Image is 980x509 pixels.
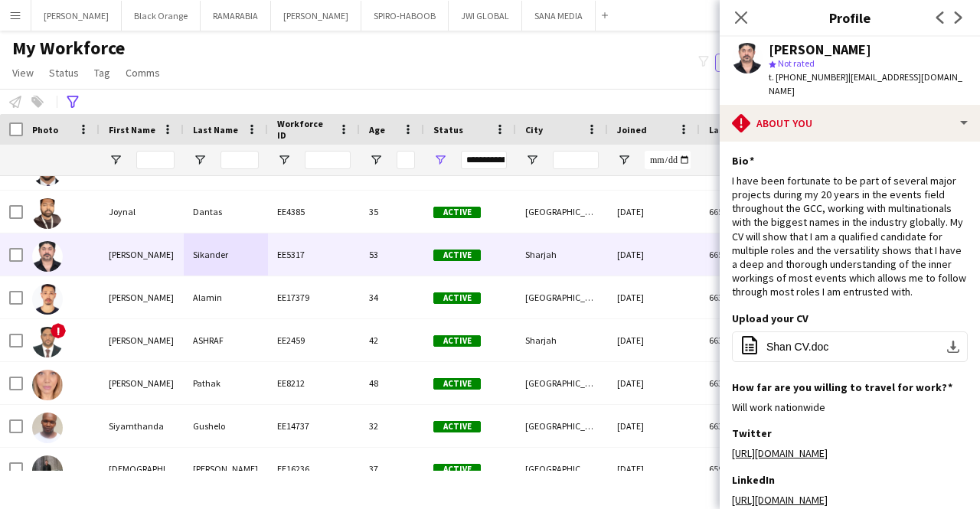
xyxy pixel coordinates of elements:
span: Shan CV.doc [766,341,828,353]
button: SANA MEDIA [522,1,596,31]
button: Open Filter Menu [525,153,539,167]
span: Active [433,335,481,347]
div: 37 [360,448,424,490]
h3: LinkedIn [732,473,775,487]
span: Not rated [778,57,815,69]
div: EE8212 [268,362,360,404]
div: [GEOGRAPHIC_DATA] [516,362,608,404]
button: Open Filter Menu [369,153,383,167]
button: JWI GLOBAL [449,1,522,31]
h3: Twitter [732,426,772,440]
button: Black Orange [122,1,201,31]
button: RAMARABIA [201,1,271,31]
div: [PERSON_NAME] [769,43,871,57]
span: Photo [32,124,58,135]
div: Pathak [184,362,268,404]
div: Gushelo [184,405,268,447]
span: Active [433,292,481,304]
div: 42 [360,319,424,361]
span: Joined [617,124,647,135]
button: Shan CV.doc [732,331,968,362]
a: View [6,63,40,83]
span: Comms [126,66,160,80]
button: Open Filter Menu [433,153,447,167]
div: [DATE] [608,405,700,447]
div: [DEMOGRAPHIC_DATA] [100,448,184,490]
img: Joynal Dantas [32,198,63,229]
div: Alamin [184,276,268,318]
input: City Filter Input [553,151,599,169]
span: Active [433,421,481,432]
span: Workforce ID [277,118,332,141]
div: 663 days [700,276,792,318]
div: [DATE] [608,319,700,361]
div: [GEOGRAPHIC_DATA] [516,191,608,233]
div: [GEOGRAPHIC_DATA] [516,448,608,490]
a: Comms [119,63,166,83]
div: 663 days [700,319,792,361]
div: EE2459 [268,319,360,361]
span: View [12,66,34,80]
input: Age Filter Input [397,151,415,169]
div: [DATE] [608,448,700,490]
div: [DATE] [608,233,700,276]
div: 53 [360,233,424,276]
span: Tag [94,66,110,80]
div: [PERSON_NAME] [184,448,268,490]
div: Sikander [184,233,268,276]
div: 48 [360,362,424,404]
div: EE17379 [268,276,360,318]
span: Status [49,66,79,80]
span: t. [PHONE_NUMBER] [769,71,848,83]
div: EE16236 [268,448,360,490]
div: [PERSON_NAME] [100,319,184,361]
img: Richa Pathak [32,370,63,400]
app-action-btn: Advanced filters [64,93,82,111]
div: [PERSON_NAME] [100,276,184,318]
input: Workforce ID Filter Input [305,151,351,169]
button: Open Filter Menu [109,153,122,167]
span: City [525,124,543,135]
div: Siyamthanda [100,405,184,447]
div: [PERSON_NAME] [100,233,184,276]
div: 659 days [700,448,792,490]
div: 665 days [700,191,792,233]
span: First Name [109,124,155,135]
div: ASHRAF [184,319,268,361]
input: Last Name Filter Input [220,151,259,169]
div: Will work nationwide [732,400,968,414]
div: 663 days [700,362,792,404]
div: I have been fortunate to be part of several major projects during my 20 years in the events field... [732,174,968,299]
div: [DATE] [608,276,700,318]
div: 663 days [700,405,792,447]
div: Sharjah [516,233,608,276]
div: Sharjah [516,319,608,361]
div: Joynal [100,191,184,233]
div: EE14737 [268,405,360,447]
a: [URL][DOMAIN_NAME] [732,493,828,507]
div: Dantas [184,191,268,233]
div: 32 [360,405,424,447]
button: Everyone6,016 [715,54,792,72]
span: Age [369,124,385,135]
span: ! [51,323,66,338]
button: Open Filter Menu [193,153,207,167]
span: Active [433,207,481,218]
span: My Workforce [12,37,125,60]
button: Open Filter Menu [277,153,291,167]
h3: Upload your CV [732,312,808,325]
div: [GEOGRAPHIC_DATA] [516,276,608,318]
div: [DATE] [608,191,700,233]
img: Muhammad Amir [32,455,63,486]
a: Status [43,63,85,83]
div: 34 [360,276,424,318]
img: MOHAMMAD ASHRAF [32,327,63,357]
a: [URL][DOMAIN_NAME] [732,446,828,460]
div: [PERSON_NAME] [100,362,184,404]
div: EE5317 [268,233,360,276]
div: EE4385 [268,191,360,233]
button: Open Filter Menu [617,153,631,167]
img: Siyamthanda Gushelo [32,413,63,443]
h3: Profile [720,8,980,28]
div: 35 [360,191,424,233]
